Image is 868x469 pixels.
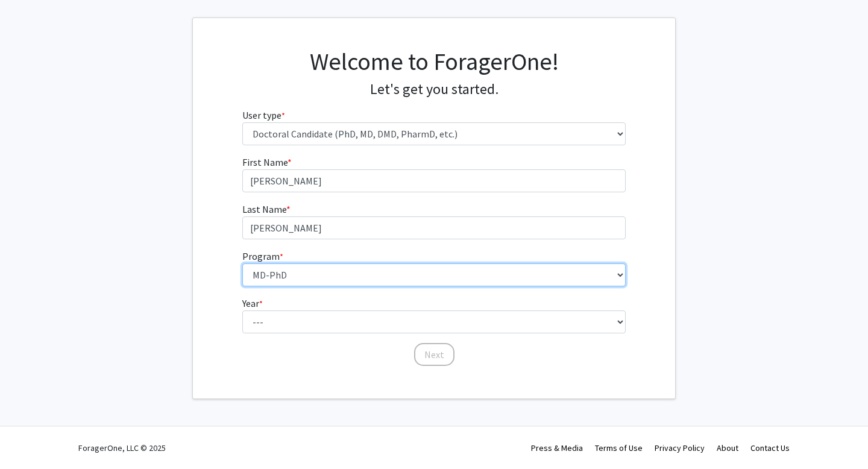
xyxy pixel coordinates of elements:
[717,442,738,453] a: About
[595,442,643,453] a: Terms of Use
[655,442,705,453] a: Privacy Policy
[242,249,283,263] label: Program
[750,442,790,453] a: Contact Us
[242,81,626,98] h4: Let's get you started.
[9,415,51,460] iframe: Chat
[414,343,454,366] button: Next
[531,442,583,453] a: Press & Media
[242,296,263,310] label: Year
[78,427,166,469] div: ForagerOne, LLC © 2025
[242,156,288,168] span: First Name
[242,203,286,215] span: Last Name
[242,108,285,122] label: User type
[242,47,626,76] h1: Welcome to ForagerOne!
